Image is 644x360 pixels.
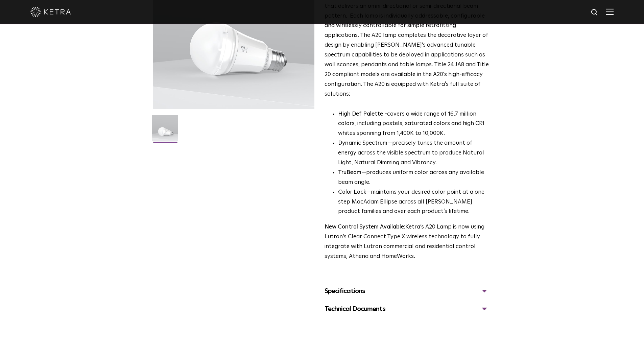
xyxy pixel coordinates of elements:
img: ketra-logo-2019-white [30,7,71,17]
p: Ketra’s A20 Lamp is now using Lutron’s Clear Connect Type X wireless technology to fully integrat... [325,222,489,262]
strong: New Control System Available: [325,224,405,230]
p: covers a wide range of 16.7 million colors, including pastels, saturated colors and high CRI whit... [338,110,489,139]
li: —maintains your desired color point at a one step MacAdam Ellipse across all [PERSON_NAME] produc... [338,188,489,217]
img: search icon [591,8,599,17]
li: —produces uniform color across any available beam angle. [338,168,489,188]
img: A20-Lamp-2021-Web-Square [152,115,178,146]
li: —precisely tunes the amount of energy across the visible spectrum to produce Natural Light, Natur... [338,139,489,168]
strong: TruBeam [338,170,361,175]
div: Technical Documents [325,304,489,314]
strong: Color Lock [338,189,366,195]
img: Hamburger%20Nav.svg [606,8,614,15]
strong: Dynamic Spectrum [338,140,387,146]
strong: High Def Palette - [338,111,387,117]
div: Specifications [325,286,489,296]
